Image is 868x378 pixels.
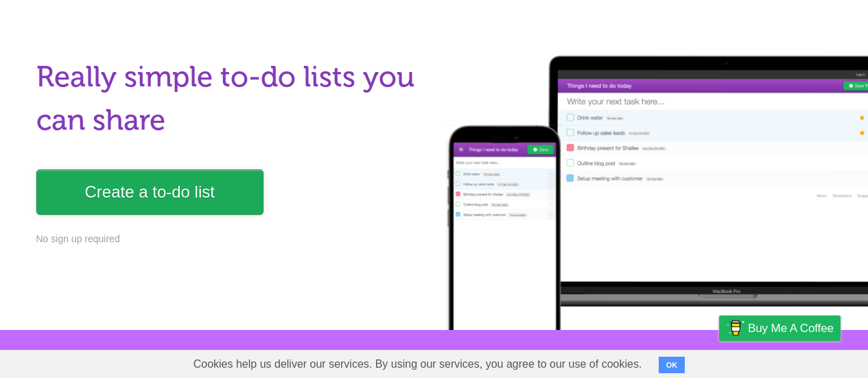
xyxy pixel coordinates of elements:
p: No sign up required [36,232,426,246]
img: Buy me a coffee [726,316,744,340]
button: OK [659,357,685,373]
span: Cookies help us deliver our services. By using our services, you agree to our use of cookies. [180,351,656,378]
a: Buy me a coffee [719,316,841,341]
a: Create a to-do list [36,169,263,215]
span: Buy me a coffee [748,316,834,340]
h1: Really simple to-do lists you can share [36,56,426,142]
